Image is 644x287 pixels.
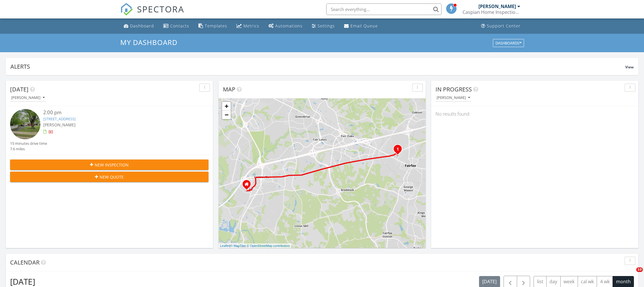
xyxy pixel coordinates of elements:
a: Zoom in [222,102,231,110]
span: New Inspection [95,162,129,168]
span: [PERSON_NAME] [43,122,76,127]
button: New Quote [10,172,209,182]
span: [DATE] [10,85,29,93]
a: 2:00 pm [STREET_ADDRESS] [PERSON_NAME] 15 minutes drive time 7.6 miles [10,109,209,152]
button: Dashboards [493,39,524,47]
div: 15 minutes drive time [10,141,47,146]
div: No results found [431,106,638,122]
i: 1 [397,147,399,151]
div: Settings [318,23,335,29]
a: Automations (Basic) [266,21,305,31]
span: 10 [636,267,643,272]
button: [PERSON_NAME] [10,94,46,102]
input: Search everything... [326,3,442,15]
img: The Best Home Inspection Software - Spectora [120,3,133,16]
div: Dashboards [495,41,521,45]
span: Map [223,85,235,93]
div: Caspian Home Inspection LLC [463,9,520,15]
iframe: Intercom live chat [624,267,638,281]
div: Metrics [243,23,259,29]
div: 6222 Battalion Street, Centreville Virginia 20121 [247,184,250,187]
button: [PERSON_NAME] [435,94,471,102]
a: Settings [309,21,337,31]
a: [STREET_ADDRESS] [43,116,76,121]
div: Contacts [170,23,189,29]
a: Zoom out [222,110,231,119]
div: Automations [275,23,303,29]
span: In Progress [435,85,472,93]
a: Support Center [479,21,523,31]
span: My Dashboard [120,37,177,47]
span: View [625,65,634,70]
a: Email Queue [342,21,380,31]
a: Metrics [234,21,262,31]
a: Templates [196,21,230,31]
a: © OpenStreetMap contributors [247,244,290,247]
div: Support Center [487,23,521,29]
div: [PERSON_NAME] [11,96,45,100]
span: New Quote [99,174,124,180]
div: 2:00 pm [43,109,192,116]
div: Email Queue [350,23,378,29]
img: streetview [10,109,40,139]
span: Calendar [10,258,40,266]
a: Leaflet [220,244,230,247]
div: 7.6 miles [10,146,47,152]
a: © MapTiler [230,244,246,247]
div: Alerts [10,63,625,70]
a: SPECTORA [120,8,184,20]
a: Contacts [161,21,191,31]
div: | [219,243,291,248]
div: [PERSON_NAME] [437,96,470,100]
div: 10818 willow terrace, Fairfax, VA 22030 [398,149,401,152]
button: New Inspection [10,160,209,170]
a: Dashboard [121,21,156,31]
div: [PERSON_NAME] [478,3,516,9]
span: SPECTORA [137,3,184,15]
div: Dashboard [130,23,154,29]
div: Templates [205,23,227,29]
